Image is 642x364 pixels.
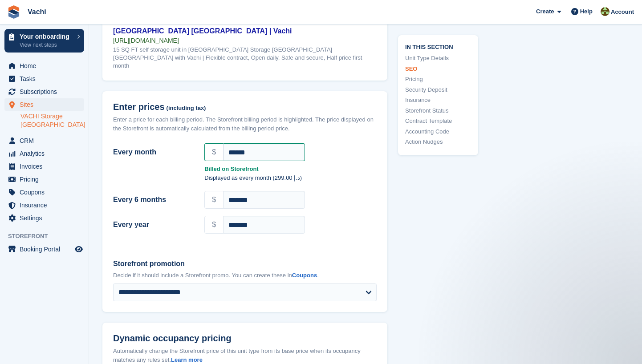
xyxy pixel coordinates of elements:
div: 15 SQ FT self storage units in [GEOGRAPHIC_DATA] Storage [GEOGRAPHIC_DATA] [GEOGRAPHIC_DATA] | Vachi [113,15,377,36]
img: Anete Gre [601,7,609,16]
div: Enter a price for each billing period. The Storefront billing period is highlighted. The price di... [113,115,377,133]
a: menu [4,147,84,160]
a: VACHI Storage [GEOGRAPHIC_DATA] [20,112,84,129]
span: Booking Portal [20,243,73,255]
a: Storefront Status [405,106,471,115]
span: Enter prices [113,102,165,112]
a: Coupons [292,272,317,279]
span: Insurance [20,199,73,211]
a: menu [4,134,84,147]
span: Coupons [20,186,73,198]
label: Every year [113,219,194,230]
a: Pricing [405,75,471,84]
span: Dynamic occupancy pricing [113,333,232,344]
span: In this section [405,42,471,50]
a: Your onboarding View next steps [4,29,84,53]
a: Vachi [24,4,50,19]
a: menu [4,73,84,85]
span: Invoices [20,160,73,173]
span: Subscriptions [20,85,73,98]
a: Preview store [73,244,84,255]
span: (including tax) [167,105,206,112]
span: Home [20,60,73,72]
a: Unit Type Details [405,54,471,63]
span: Storefront [8,232,89,241]
a: Contract Template [405,117,471,125]
a: menu [4,186,84,198]
a: menu [4,98,84,111]
span: Sites [20,98,73,111]
a: Insurance [405,96,471,105]
img: stora-icon-8386f47178a22dfd0bd8f6a31ec36ba5ce8667c1dd55bd0f319d3a0aa187defe.svg [7,5,20,19]
a: menu [4,173,84,186]
p: Displayed as every month (299.00 د.إ) [204,174,377,182]
span: Tasks [20,73,73,85]
span: Settings [20,212,73,224]
label: Storefront promotion [113,259,377,269]
span: Help [580,7,593,16]
p: Decide if it should include a Storefront promo. You can create these in . [113,271,377,280]
a: Learn more [171,356,203,363]
p: Your onboarding [20,33,73,40]
p: View next steps [20,41,73,49]
a: menu [4,85,84,98]
span: Analytics [20,147,73,160]
a: menu [4,199,84,211]
span: Pricing [20,173,73,186]
label: Every 6 months [113,194,194,205]
strong: Billed on Storefront [204,165,377,174]
a: Action Nudges [405,138,471,146]
a: menu [4,212,84,224]
div: 15 SQ FT self storage unit in [GEOGRAPHIC_DATA] Storage [GEOGRAPHIC_DATA] [GEOGRAPHIC_DATA] with ... [113,46,377,70]
label: Every month [113,147,194,158]
span: Create [536,7,554,16]
span: Account [611,8,634,16]
a: SEO [405,64,471,73]
a: Security Deposit [405,85,471,94]
a: menu [4,60,84,72]
a: menu [4,243,84,255]
a: menu [4,160,84,173]
div: [URL][DOMAIN_NAME] [113,36,377,44]
span: CRM [20,134,73,147]
div: Automatically change the Storefront price of this unit type from its base price when its occupanc... [113,347,377,364]
a: Accounting Code [405,127,471,136]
